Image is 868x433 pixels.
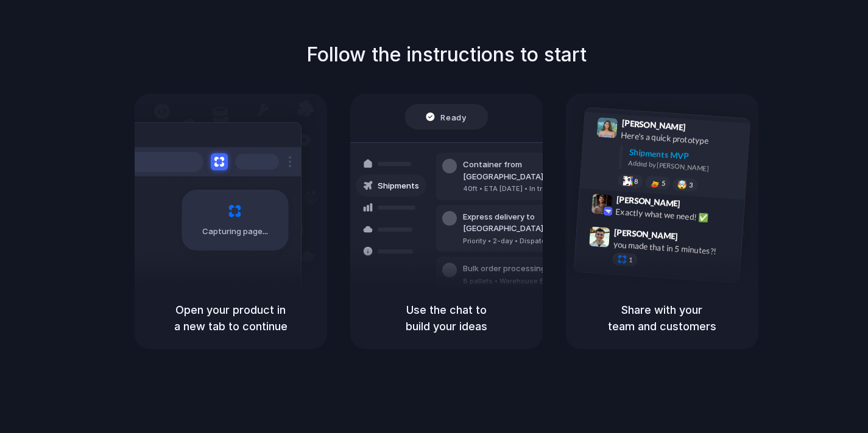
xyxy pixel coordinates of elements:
[633,178,638,185] span: 8
[149,302,312,334] h5: Open your product in a new tab to continue
[463,184,595,194] div: 40ft • ETA [DATE] • In transit
[306,40,587,69] h1: Follow the instructions to start
[689,122,714,137] span: 9:41 AM
[683,199,708,213] span: 9:42 AM
[463,211,595,235] div: Express delivery to [GEOGRAPHIC_DATA]
[202,226,270,238] span: Capturing page
[378,180,419,192] span: Shipments
[628,257,632,263] span: 1
[677,181,687,190] div: 🤯
[463,159,595,182] div: Container from [GEOGRAPHIC_DATA]
[615,206,737,226] div: Exactly what we need! ✅
[620,129,742,150] div: Here's a quick prototype
[628,158,740,176] div: Added by [PERSON_NAME]
[682,232,707,246] span: 9:47 AM
[616,193,680,210] span: [PERSON_NAME]
[365,302,528,334] h5: Use the chat to build your ideas
[440,111,466,123] span: Ready
[580,302,744,334] h5: Share with your team and customers
[613,238,735,259] div: you made that in 5 minutes?!
[463,236,595,246] div: Priority • 2-day • Dispatched
[621,116,686,134] span: [PERSON_NAME]
[463,263,576,275] div: Bulk order processing
[661,180,665,187] span: 5
[613,226,678,243] span: [PERSON_NAME]
[629,146,741,166] div: Shipments MVP
[463,276,576,286] div: 8 pallets • Warehouse B • Packed
[688,182,693,189] span: 3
